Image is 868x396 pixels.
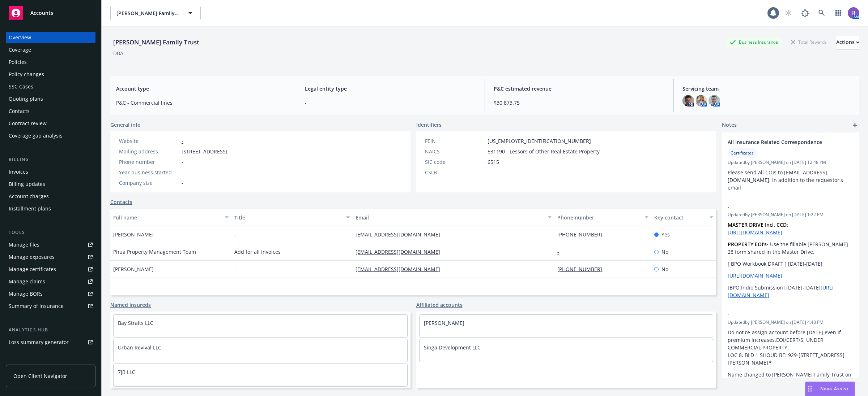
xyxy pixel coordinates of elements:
span: $30,873.75 [494,99,665,106]
a: [EMAIL_ADDRESS][DOMAIN_NAME] [356,231,446,238]
a: [URL][DOMAIN_NAME] [728,272,782,279]
div: Manage claims [9,276,45,287]
a: Contacts [110,198,132,206]
div: Invoices [9,166,28,178]
span: P&C estimated revenue [494,85,665,92]
div: Manage BORs [9,288,43,300]
span: [PERSON_NAME] [113,265,154,273]
div: Coverage [9,44,31,56]
a: Quoting plans [6,93,95,105]
span: [PERSON_NAME] [113,231,154,238]
a: Manage exposures [6,251,95,263]
div: Installment plans [9,203,51,214]
img: photo [709,95,720,106]
div: Business Insurance [726,38,782,47]
img: photo [695,95,707,106]
button: Email [353,209,554,226]
span: Certificates [731,150,754,156]
div: Year business started [119,169,179,176]
button: Full name [110,209,231,226]
a: - [557,248,565,255]
a: add [851,121,859,130]
div: Quoting plans [9,93,43,105]
span: Nova Assist [820,386,849,392]
a: Summary of insurance [6,300,95,312]
span: - [488,169,489,176]
div: [PERSON_NAME] Family Trust [110,38,202,47]
div: Policy changes [9,69,44,80]
a: - [182,138,183,144]
a: Singa Development LLC [424,344,481,351]
a: Manage certificates [6,264,95,275]
div: Total Rewards [787,38,830,47]
div: Mailing address [119,148,179,155]
span: 531190 - Lessors of Other Real Estate Property [488,148,600,155]
button: [PERSON_NAME] Family Trust [110,6,201,20]
span: Updated by [PERSON_NAME] on [DATE] 4:48 PM [728,319,854,326]
span: Phua Property Management Team [113,248,196,256]
div: NAICS [425,148,485,155]
a: Manage files [6,239,95,251]
div: Manage exposures [9,251,55,263]
div: SIC code [425,158,485,166]
div: Actions [836,35,859,49]
a: SSC Cases [6,81,95,92]
span: Open Client Navigator [13,372,67,380]
span: - [728,310,835,318]
div: Key contact [654,214,705,221]
a: Coverage gap analysis [6,130,95,142]
div: Drag to move [805,382,814,396]
div: Company size [119,179,179,187]
a: Manage claims [6,276,95,287]
div: Manage certificates [9,264,56,275]
a: [PERSON_NAME] [424,319,464,326]
div: FEIN [425,137,485,145]
span: Identifiers [416,121,442,129]
a: Installment plans [6,203,95,214]
strong: PROPERTY EOI's [728,241,767,248]
span: Account type [116,85,287,92]
p: • Use the fillable [PERSON_NAME] 28 form shared in the Master Drive. [728,240,854,256]
a: Report a Bug [798,6,812,20]
div: Email [356,214,544,221]
span: No [661,248,668,256]
div: -Updatedby [PERSON_NAME] on [DATE] 1:22 PMMASTER DRIVE Incl. CCD: [URL][DOMAIN_NAME]PROPERTY EOI'... [722,197,859,305]
span: - [182,169,183,176]
a: Urban Revival LLC [118,344,161,351]
p: Name changed to [PERSON_NAME] Family Trust on Nationwide policies [728,371,854,386]
a: Manage BORs [6,288,95,300]
div: Account charges [9,191,49,202]
div: Billing updates [9,178,45,190]
div: Analytics hub [6,326,95,334]
span: - [305,99,476,106]
span: P&C - Commercial lines [116,99,287,106]
span: Yes [661,231,670,238]
span: - [728,203,835,210]
span: - [182,158,183,166]
span: Servicing team [682,85,854,92]
span: Updated by [PERSON_NAME] on [DATE] 1:22 PM [728,212,854,218]
div: CSLB [425,169,485,176]
a: Policy changes [6,69,95,80]
a: [EMAIL_ADDRESS][DOMAIN_NAME] [356,266,446,273]
div: Policies [9,56,27,68]
span: Accounts [30,10,53,16]
span: [STREET_ADDRESS] [182,148,227,155]
button: Nova Assist [805,382,855,396]
span: [PERSON_NAME] Family Trust [116,9,179,17]
a: [EMAIL_ADDRESS][DOMAIN_NAME] [356,248,446,255]
span: - [234,265,236,273]
span: Notes [722,121,737,130]
a: Billing updates [6,178,95,190]
a: [PHONE_NUMBER] [557,231,608,238]
span: - [234,231,236,238]
span: Legal entity type [305,85,476,92]
div: Contract review [9,118,47,129]
div: Website [119,137,179,145]
div: Phone number [119,158,179,166]
a: Contract review [6,118,95,129]
a: Affiliated accounts [416,301,463,309]
img: photo [682,95,694,106]
img: photo [848,7,859,19]
div: All Insurance Related CorrespondenceCertificatesUpdatedby [PERSON_NAME] on [DATE] 12:48 PMPlease ... [722,132,859,197]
